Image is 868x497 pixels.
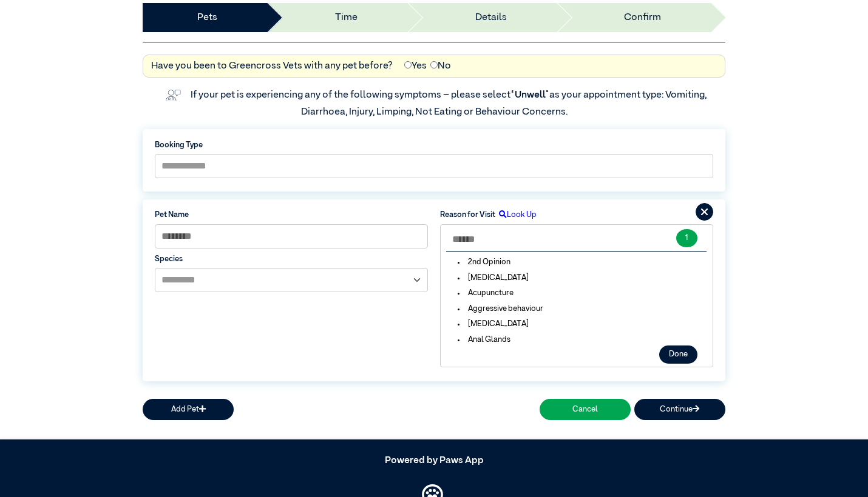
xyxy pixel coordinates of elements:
[450,334,518,345] li: Anal Glands
[450,272,537,284] li: [MEDICAL_DATA]
[161,85,185,105] img: vet
[430,59,451,73] label: No
[676,229,697,247] button: 1
[510,90,549,100] span: “Unwell”
[404,59,427,73] label: Yes
[197,10,217,25] a: Pets
[155,253,428,265] label: Species
[659,345,697,364] button: Done
[430,61,438,68] input: No
[155,209,428,221] label: Pet Name
[450,303,551,315] li: Aggressive behaviour
[191,90,708,117] label: If your pet is experiencing any of the following symptoms – please select as your appointment typ...
[404,61,412,68] input: Yes
[143,399,234,420] button: Add Pet
[495,209,537,221] label: Look Up
[450,318,537,330] li: [MEDICAL_DATA]
[450,287,521,299] li: Acupuncture
[450,256,518,268] li: 2nd Opinion
[143,455,725,467] h5: Powered by Paws App
[440,209,495,221] label: Reason for Visit
[151,59,393,73] label: Have you been to Greencross Vets with any pet before?
[155,139,713,151] label: Booking Type
[634,399,725,420] button: Continue
[540,399,631,420] button: Cancel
